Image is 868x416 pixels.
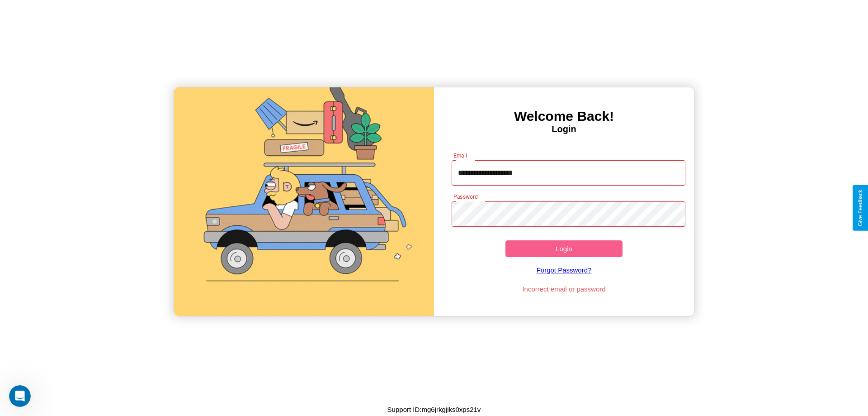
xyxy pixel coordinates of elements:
button: Login [505,240,623,257]
iframe: Intercom live chat [9,385,31,407]
p: Support ID: mg6jrkgjiks0xps21v [387,403,481,416]
a: Forgot Password? [447,257,681,283]
p: Incorrect email or password [447,283,681,295]
div: Give Feedback [857,190,863,226]
label: Email [453,152,467,159]
h4: Login [434,124,694,134]
label: Password [453,193,477,201]
img: gif [174,87,434,316]
h3: Welcome Back! [434,109,694,124]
